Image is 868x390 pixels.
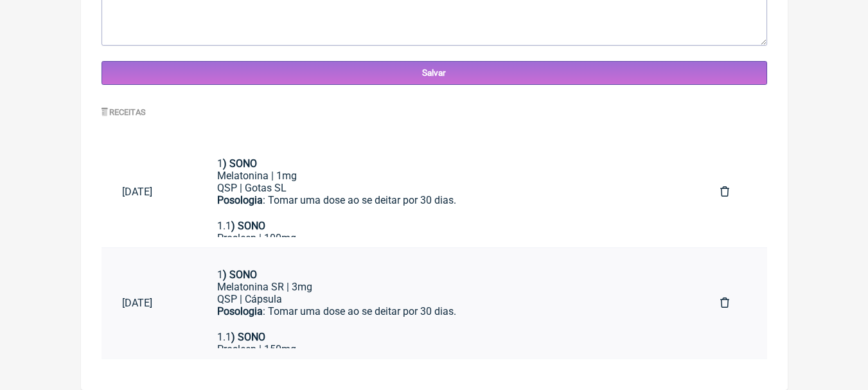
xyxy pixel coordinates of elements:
div: 1 Melatonina | 1mg QSP | Gotas SL : Tomar uma dose ao se deitar por 30 dias.ㅤ [217,157,679,220]
div: 1.1 [217,220,679,232]
strong: ) SONO [231,220,265,232]
label: Receitas [102,107,146,117]
strong: ) SONO [223,269,257,281]
strong: ) SONO [223,157,257,170]
strong: Posologia [217,305,263,317]
div: 1.1 [217,331,679,343]
a: [DATE] [102,175,197,208]
input: Salvar [102,61,767,85]
a: [DATE] [102,287,197,319]
strong: Posologia [217,194,263,206]
a: 1) SONOMelatonina | 1mgQSP | Gotas SLPosologia: Tomar uma dose ao se deitar por 30 dias.ㅤ1.1) SON... [197,147,700,237]
div: 1 Melatonina SR | 3mg QSP | Cápsula : Tomar uma dose ao se deitar por 30 dias.ㅤ [217,269,679,331]
strong: ) SONO [231,331,265,343]
div: Prosleep | 100mg [217,232,679,244]
div: Prosleep | 150mg [217,343,679,355]
a: 1) SONOMelatonina SR | 3mgQSP | CápsulaPosologia: Tomar uma dose ao se deitar por 30 dias.ㅤ1.1) S... [197,258,700,348]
